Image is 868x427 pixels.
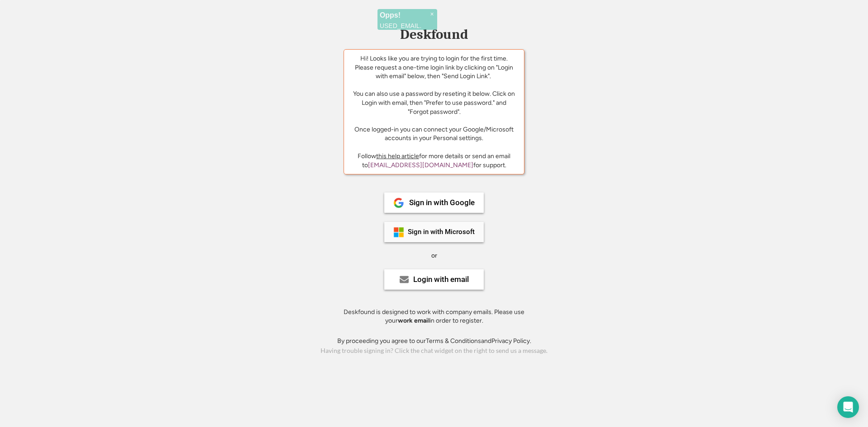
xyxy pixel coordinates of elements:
[351,152,517,169] div: Follow for more details or send an email to for support.
[380,11,435,19] h2: Opps!
[431,251,437,260] div: or
[337,337,531,346] div: By proceeding you agree to our and
[426,337,481,345] a: Terms & Conditions
[408,229,475,235] div: Sign in with Microsoft
[430,10,434,18] span: ×
[393,227,404,238] img: ms-symbollockup_mssymbol_19.png
[351,54,517,143] div: Hi! Looks like you are trying to login for the first time. Please request a one-time login link b...
[491,337,531,345] a: Privacy Policy.
[368,161,473,169] a: [EMAIL_ADDRESS][DOMAIN_NAME]
[837,396,859,418] div: Open Intercom Messenger
[396,28,472,42] div: Deskfound
[332,308,536,325] div: Deskfound is designed to work with company emails. Please use your in order to register.
[413,276,469,283] div: Login with email
[376,152,419,160] a: this help article
[380,22,435,68] p: USED_EMAIL. This email is already in use: [PERSON_NAME][EMAIL_ADDRESS][DOMAIN_NAME]
[393,197,404,208] img: 1024px-Google__G__Logo.svg.png
[409,199,475,206] div: Sign in with Google
[398,317,429,324] strong: work email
